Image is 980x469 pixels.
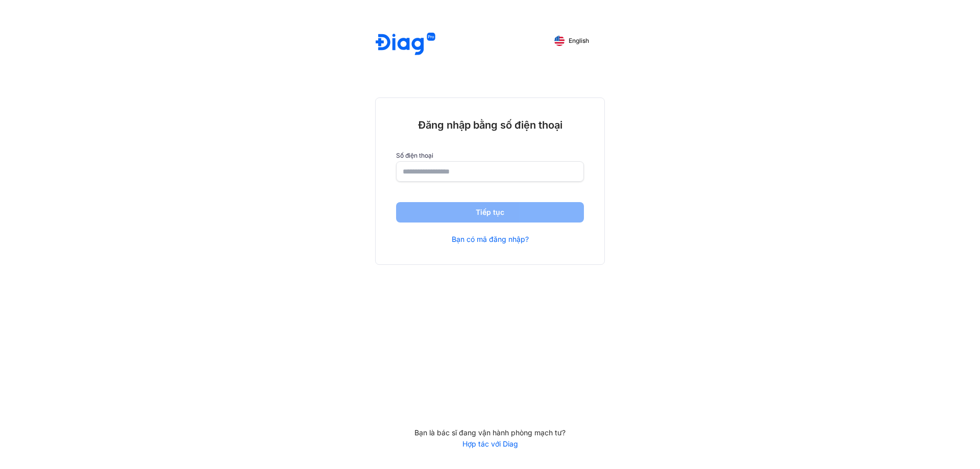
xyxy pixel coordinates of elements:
[375,439,605,449] a: Hợp tác với Diag
[396,152,584,159] label: Số điện thoại
[452,235,529,244] a: Bạn có mã đăng nhập?
[569,37,589,44] span: English
[375,428,605,437] div: Bạn là bác sĩ đang vận hành phòng mạch tư?
[376,33,435,57] img: logo
[547,33,596,49] button: English
[396,118,584,132] div: Đăng nhập bằng số điện thoại
[396,202,584,223] button: Tiếp tục
[554,36,565,46] img: English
